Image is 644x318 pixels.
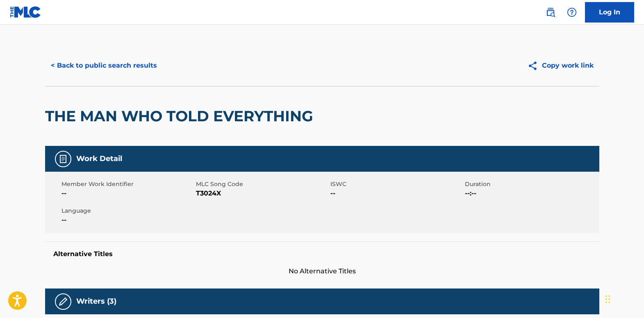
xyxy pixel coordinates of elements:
h2: THE MAN WHO TOLD EVERYTHING [45,107,317,125]
span: -- [61,215,194,225]
span: -- [330,189,463,198]
h5: Writers (3) [76,297,116,306]
button: < Back to public search results [45,55,163,76]
span: Language [61,207,194,215]
span: No Alternative Titles [45,266,599,276]
span: -- [61,189,194,198]
h5: Work Detail [76,154,122,164]
button: Copy work link [522,55,599,76]
a: Log In [585,2,634,23]
div: Help [564,4,580,20]
img: search [546,7,555,17]
span: T3024X [196,189,328,198]
img: MLC Logo [10,6,41,18]
img: Work Detail [58,154,68,164]
img: Writers [58,297,68,307]
span: --:-- [465,189,597,198]
div: Drag [605,287,610,311]
iframe: Chat Widget [603,279,644,318]
img: Copy work link [528,61,542,71]
a: Public Search [542,4,559,20]
h5: Alternative Titles [53,250,591,258]
span: ISWC [330,180,463,189]
span: MLC Song Code [196,180,328,189]
span: Duration [465,180,597,189]
span: Member Work Identifier [61,180,194,189]
img: help [567,7,577,17]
